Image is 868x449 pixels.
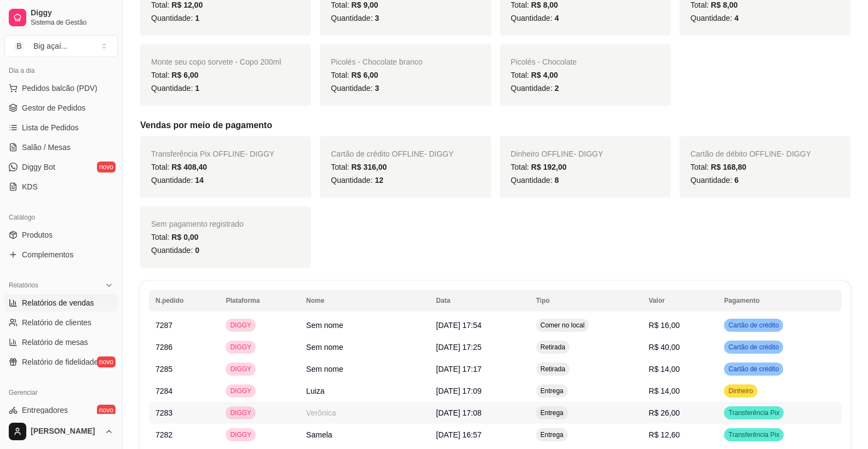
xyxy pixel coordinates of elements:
[531,1,558,9] span: R$ 8,00
[375,84,379,93] span: 3
[22,181,38,192] span: KDS
[711,1,738,9] span: R$ 8,00
[156,387,173,395] span: 7284
[22,297,94,308] span: Relatórios de vendas
[4,226,118,244] a: Produtos
[726,321,781,330] span: Cartão de crédito
[538,343,567,352] span: Retirada
[538,321,587,330] span: Comer no local
[31,8,113,18] span: Diggy
[511,1,558,9] span: Total:
[726,343,781,352] span: Cartão de crédito
[717,290,842,312] th: Pagamento
[726,387,755,395] span: Dinheiro
[195,14,199,22] span: 1
[151,149,274,158] span: Transferência Pix OFFLINE - DIGGY
[151,176,204,185] span: Quantidade:
[228,343,254,352] span: DIGGY
[156,408,173,417] span: 7283
[195,246,199,255] span: 0
[436,365,481,373] span: [DATE] 17:17
[4,418,118,445] button: [PERSON_NAME]
[4,79,118,97] button: Pedidos balcão (PDV)
[691,1,738,9] span: Total:
[156,343,173,352] span: 7286
[140,119,850,132] h5: Vendas por meio de pagamento
[531,71,558,79] span: R$ 4,00
[300,336,429,358] td: Sem nome
[195,176,204,185] span: 14
[511,14,559,22] span: Quantidade:
[649,321,680,330] span: R$ 16,00
[300,290,429,312] th: Nome
[531,163,567,171] span: R$ 192,00
[228,408,254,417] span: DIGGY
[331,1,378,9] span: Total:
[300,380,429,402] td: Luiza
[649,430,680,439] span: R$ 12,60
[429,290,529,312] th: Data
[300,402,429,424] td: Verônica
[691,176,739,185] span: Quantidade:
[9,281,38,290] span: Relatórios
[156,430,173,439] span: 7282
[300,424,429,446] td: Samela
[331,163,387,171] span: Total:
[649,387,680,395] span: R$ 14,00
[555,176,559,185] span: 8
[22,317,91,328] span: Relatório de clientes
[649,408,680,417] span: R$ 26,00
[352,163,387,171] span: R$ 316,00
[228,387,254,395] span: DIGGY
[4,314,118,331] a: Relatório de clientes
[4,158,118,176] a: Diggy Botnovo
[171,71,198,79] span: R$ 6,00
[691,149,811,158] span: Cartão de débito OFFLINE - DIGGY
[331,176,383,185] span: Quantidade:
[31,427,100,436] span: [PERSON_NAME]
[22,162,55,172] span: Diggy Bot
[171,1,203,9] span: R$ 12,00
[4,35,118,57] button: Select a team
[538,408,566,417] span: Entrega
[151,163,207,171] span: Total:
[156,365,173,373] span: 7285
[228,430,254,439] span: DIGGY
[649,343,680,352] span: R$ 40,00
[4,62,118,79] div: Dia a dia
[649,365,680,373] span: R$ 14,00
[691,163,746,171] span: Total:
[375,14,379,22] span: 3
[436,430,481,439] span: [DATE] 16:57
[538,365,567,373] span: Retirada
[4,139,118,156] a: Salão / Mesas
[642,290,718,312] th: Valor
[22,229,53,240] span: Produtos
[726,430,781,439] span: Transferência Pix
[691,14,739,22] span: Quantidade:
[331,57,422,66] span: Picolés - Chocolate branco
[151,1,203,9] span: Total:
[22,356,98,367] span: Relatório de fidelidade
[331,71,378,79] span: Total:
[4,209,118,226] div: Catálogo
[726,408,781,417] span: Transferência Pix
[511,71,558,79] span: Total:
[375,176,383,185] span: 12
[151,57,281,66] span: Monte seu copo sorvete - Copo 200ml
[436,408,481,417] span: [DATE] 17:08
[151,14,199,22] span: Quantidade:
[300,314,429,336] td: Sem nome
[436,387,481,395] span: [DATE] 17:09
[530,290,642,312] th: Tipo
[22,405,68,416] span: Entregadores
[195,84,199,93] span: 1
[4,333,118,351] a: Relatório de mesas
[4,401,118,419] a: Entregadoresnovo
[22,142,71,153] span: Salão / Mesas
[555,14,559,22] span: 4
[149,290,219,312] th: N.pedido
[219,290,300,312] th: Plataforma
[22,102,85,113] span: Gestor de Pedidos
[4,119,118,136] a: Lista de Pedidos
